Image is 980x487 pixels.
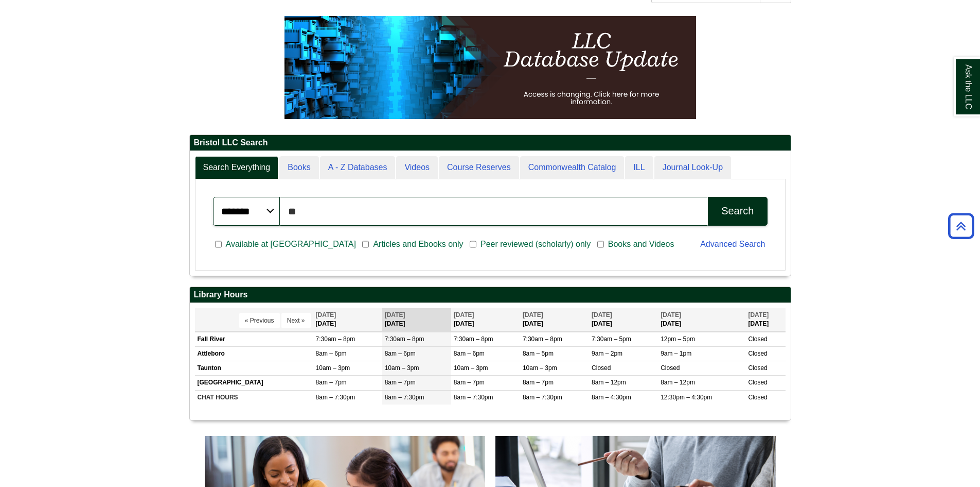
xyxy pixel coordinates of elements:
span: 8am – 7:30pm [385,394,424,401]
span: Closed [661,364,680,372]
a: Search Everything [195,156,279,179]
th: [DATE] [520,308,589,331]
span: 9am – 2pm [592,350,622,357]
div: Search [721,205,754,217]
th: [DATE] [451,308,520,331]
span: Peer reviewed (scholarly) only [476,238,595,250]
th: [DATE] [745,308,785,331]
span: 8am – 7:30pm [316,394,355,401]
a: A - Z Databases [320,156,396,179]
span: 8am – 5pm [523,350,554,357]
button: « Previous [239,313,280,328]
span: 7:30am – 8pm [385,335,424,343]
td: CHAT HOURS [195,390,313,405]
span: Closed [748,379,767,386]
a: Videos [396,156,438,179]
h2: Library Hours [190,287,791,303]
span: 8am – 6pm [316,350,347,357]
span: 8am – 4:30pm [592,394,631,401]
span: 8am – 7pm [316,379,347,386]
a: Advanced Search [700,240,765,248]
span: [DATE] [523,311,543,318]
span: Closed [748,335,767,343]
a: Journal Look-Up [654,156,731,179]
button: Search [708,197,767,226]
td: Taunton [195,361,313,376]
td: [GEOGRAPHIC_DATA] [195,376,313,390]
span: 8am – 7pm [523,379,554,386]
span: [DATE] [748,311,769,318]
span: [DATE] [592,311,612,318]
span: 7:30am – 8pm [316,335,355,343]
span: 8am – 7:30pm [523,394,562,401]
span: 7:30am – 5pm [592,335,631,343]
td: Fall River [195,332,313,346]
span: 8am – 12pm [592,379,626,386]
th: [DATE] [313,308,382,331]
span: 7:30am – 8pm [523,335,562,343]
span: 8am – 7pm [454,379,485,386]
span: [DATE] [454,311,474,318]
span: 8am – 6pm [454,350,485,357]
span: 12pm – 5pm [661,335,695,343]
input: Articles and Ebooks only [362,240,369,249]
a: Books [279,156,318,179]
th: [DATE] [589,308,658,331]
span: 10am – 3pm [454,364,488,372]
span: Articles and Ebooks only [369,238,467,250]
span: Books and Videos [604,238,679,250]
td: Attleboro [195,347,313,361]
th: [DATE] [382,308,451,331]
span: [DATE] [316,311,336,318]
span: 10am – 3pm [385,364,419,372]
span: Available at [GEOGRAPHIC_DATA] [222,238,360,250]
input: Peer reviewed (scholarly) only [470,240,476,249]
span: 12:30pm – 4:30pm [661,394,712,401]
span: 7:30am – 8pm [454,335,493,343]
span: Closed [592,364,611,372]
span: [DATE] [385,311,405,318]
span: 8am – 7pm [385,379,416,386]
span: 10am – 3pm [316,364,350,372]
button: Next » [281,313,311,328]
span: 8am – 6pm [385,350,416,357]
a: Course Reserves [439,156,519,179]
a: ILL [625,156,653,179]
span: 10am – 3pm [523,364,557,372]
span: 9am – 1pm [661,350,691,357]
a: Back to Top [945,219,977,233]
h2: Bristol LLC Search [190,135,791,151]
img: HTML tutorial [284,16,696,119]
input: Books and Videos [597,240,604,249]
span: 8am – 7:30pm [454,394,493,401]
span: Closed [748,394,767,401]
a: Commonwealth Catalog [520,156,625,179]
span: [DATE] [661,311,681,318]
span: 8am – 12pm [661,379,695,386]
input: Available at [GEOGRAPHIC_DATA] [215,240,222,249]
span: Closed [748,350,767,357]
span: Closed [748,364,767,372]
th: [DATE] [658,308,745,331]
